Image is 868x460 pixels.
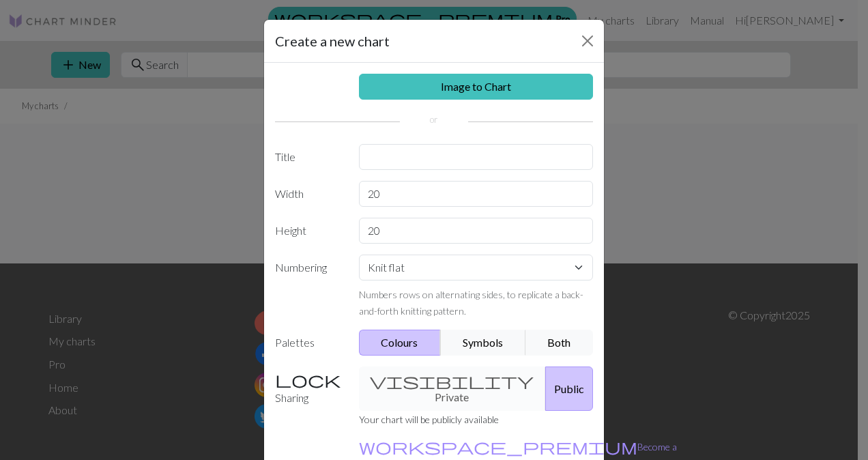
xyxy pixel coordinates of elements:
small: Your chart will be publicly available [359,414,499,425]
label: Title [267,144,351,170]
button: Both [525,330,594,356]
small: Numbers rows on alternating sides, to replicate a back-and-forth knitting pattern. [359,289,583,317]
label: Palettes [267,330,351,356]
a: Image to Chart [359,74,594,100]
h5: Create a new chart [275,31,390,51]
label: Sharing [267,366,351,411]
button: Public [545,366,593,411]
button: Close [577,30,598,52]
button: Symbols [440,330,526,356]
label: Width [267,181,351,207]
button: Colours [359,330,442,356]
span: workspace_premium [359,437,637,456]
label: Numbering [267,255,351,319]
label: Height [267,218,351,244]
